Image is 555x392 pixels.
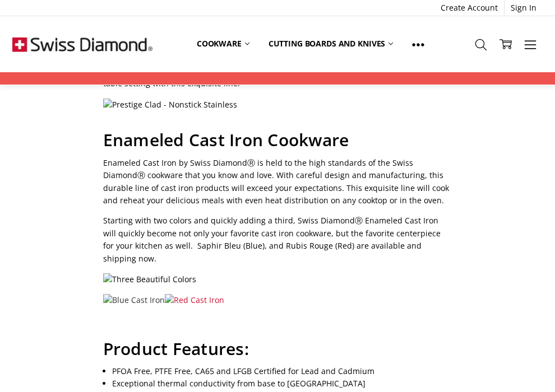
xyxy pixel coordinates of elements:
li: PFOA Free, PTFE Free, CA65 and LFGB Certified for Lead and Cadmium [112,365,452,377]
img: Three Beautiful Colors [103,273,196,286]
p: Enameled Cast Iron by Swiss DiamondⓇ is held to the high standards of the Swiss DiamondⓇ cookware... [103,157,452,207]
p: Starting with two colors and quickly adding a third, Swiss DiamondⓇ Enameled Cast Iron will quick... [103,214,452,265]
img: Prestige Clad - Nonstick Stainless [103,99,237,111]
img: Red Cast Iron [165,294,224,306]
li: Exceptional thermal conductivity from base to [GEOGRAPHIC_DATA] [112,377,452,390]
span: Product Features: [103,337,249,360]
a: Cutting boards and knives [259,31,403,56]
img: Free Shipping On Every Order [12,16,152,72]
span: Enameled Cast Iron Cookware [103,128,349,151]
a: Show All [403,31,434,57]
a: Cookware [187,31,259,56]
img: Blue Cast Iron [103,294,165,306]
